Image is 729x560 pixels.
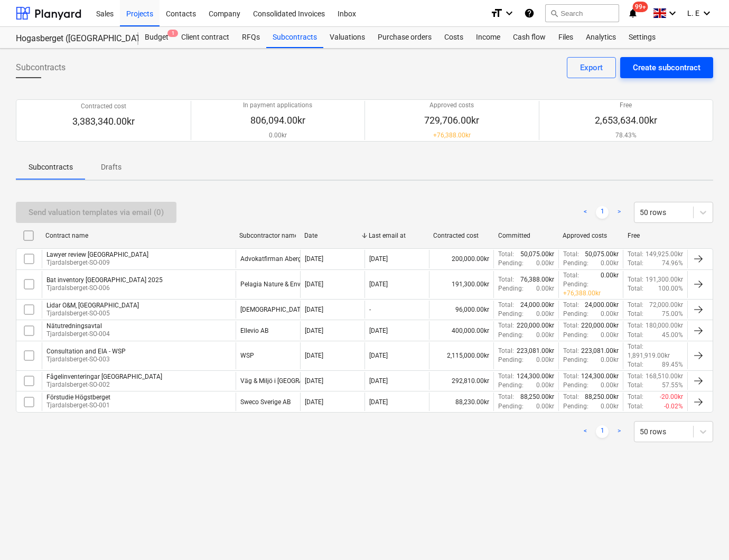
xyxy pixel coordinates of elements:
p: Total : [628,321,643,330]
p: Pending : [563,280,588,289]
div: WSP [240,352,254,359]
div: Scanmatic Sverige AB [240,306,338,313]
a: Client contract [175,27,236,48]
p: 0.00kr [601,259,619,268]
p: 75.00% [662,310,683,319]
p: Total : [628,360,643,369]
div: 292,810.00kr [429,372,493,390]
p: Total : [498,250,514,259]
p: 0.00kr [536,259,554,268]
div: Väg & Miljö i Karlstad AB [240,377,348,385]
a: Page 1 is your current page [596,206,609,219]
p: -0.02% [664,402,683,411]
p: Tjardalsberget-SO-005 [46,309,139,318]
p: Total : [563,250,579,259]
div: Förstudie Högstberget [46,394,110,401]
div: [DATE] [369,377,388,385]
a: Next page [613,425,625,438]
i: format_size [490,7,503,20]
a: Previous page [579,425,592,438]
p: Pending : [563,259,588,268]
p: Total : [563,271,579,280]
p: 124,300.00kr [581,372,619,381]
a: Costs [438,27,470,48]
button: Search [545,4,619,22]
button: Create subcontract [620,57,713,78]
div: Sweco Sverige AB [240,398,291,406]
p: 57.55% [662,381,683,390]
p: Contracted cost [72,102,135,111]
p: Total : [498,347,514,356]
p: Total : [628,284,643,293]
div: 2,115,000.00kr [429,342,493,369]
span: Subcontracts [16,61,66,74]
div: Nätutredningsavtal [46,322,110,330]
div: Pelagia Nature & Environment AB [240,281,336,288]
p: 76,388.00kr [520,275,554,284]
p: 24,000.00kr [585,301,619,310]
a: Next page [613,206,625,219]
p: Pending : [498,310,524,319]
p: Total : [498,301,514,310]
p: 0.00kr [536,284,554,293]
div: Subcontractor name [239,232,295,239]
p: Pending : [563,310,588,319]
p: 0.00kr [536,381,554,390]
div: Advokatfirman Aberg & Co AB [240,255,326,263]
p: 0.00kr [601,310,619,319]
div: Consultation and EIA - WSP [46,348,126,355]
p: 223,081.00kr [517,347,554,356]
p: Total : [628,250,643,259]
a: Files [552,27,580,48]
div: Fågelinventeringar [GEOGRAPHIC_DATA] [46,373,162,380]
div: Ellevio AB [240,327,268,334]
p: Pending : [563,381,588,390]
div: Settings [622,27,662,48]
p: 0.00kr [601,381,619,390]
p: 0.00kr [601,271,619,280]
p: + 76,388.00kr [563,289,601,298]
a: Previous page [579,206,592,219]
p: 124,300.00kr [517,372,554,381]
div: 400,000.00kr [429,321,493,339]
p: Tjardalsberget-SO-001 [46,401,110,410]
p: 50,075.00kr [585,250,619,259]
i: notifications [628,7,638,20]
p: Total : [628,310,643,319]
p: 180,000.00kr [646,321,683,330]
div: Bat inventory [GEOGRAPHIC_DATA] 2025 [46,276,163,284]
p: 729,706.00kr [424,114,479,127]
a: Subcontracts [266,27,323,48]
div: Lidar O&M, [GEOGRAPHIC_DATA] [46,302,139,309]
p: -20.00kr [660,393,683,402]
p: 220,000.00kr [581,321,619,330]
p: Pending : [563,402,588,411]
p: 0.00kr [536,356,554,365]
div: Contracted cost [433,232,489,239]
p: 88,250.00kr [585,393,619,402]
div: Chatt-widget [676,509,729,560]
a: Analytics [580,27,622,48]
p: + 76,388.00kr [424,131,479,140]
p: 191,300.00kr [646,275,683,284]
p: 0.00kr [601,331,619,340]
p: Pending : [498,356,524,365]
a: RFQs [236,27,266,48]
div: 200,000.00kr [429,250,493,268]
i: keyboard_arrow_down [700,7,713,20]
i: keyboard_arrow_down [666,7,679,20]
div: 96,000.00kr [429,301,493,319]
i: Knowledge base [524,7,535,20]
p: 74.96% [662,259,683,268]
div: Purchase orders [371,27,438,48]
p: 78.43% [595,131,657,140]
p: Total : [563,347,579,356]
p: 0.00kr [536,310,554,319]
p: 89.45% [662,360,683,369]
div: Export [580,61,603,74]
p: 0.00kr [601,356,619,365]
div: Date [304,232,360,239]
p: Total : [563,372,579,381]
div: [DATE] [305,352,323,359]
